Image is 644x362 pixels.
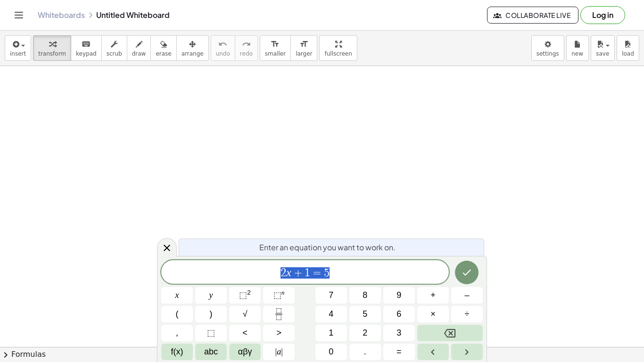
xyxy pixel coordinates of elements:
sup: n [281,289,285,296]
span: 1 [305,267,310,279]
button: Alphabet [195,344,227,360]
button: 0 [315,344,347,360]
button: Minus [451,287,483,304]
span: save [596,50,609,57]
button: 9 [383,287,415,304]
span: αβγ [238,346,252,358]
button: Absolute value [263,344,295,360]
button: save [591,35,615,61]
span: = [310,267,324,279]
button: Greater than [263,325,295,341]
button: keyboardkeypad [71,35,102,61]
button: , [161,325,193,341]
button: Equals [383,344,415,360]
span: < [242,327,248,339]
span: x [175,289,179,302]
button: y [195,287,227,304]
span: 6 [396,308,401,321]
button: arrange [176,35,209,61]
span: 1 [329,327,333,339]
button: 7 [315,287,347,304]
button: Divide [451,306,483,322]
span: 2 [281,267,286,279]
span: | [281,347,283,356]
button: Placeholder [195,325,227,341]
button: x [161,287,193,304]
span: insert [10,50,26,57]
i: format_size [299,39,308,50]
button: Square root [229,306,261,322]
button: draw [127,35,151,61]
button: Collaborate Live [487,7,578,24]
span: 5 [363,308,367,321]
button: Left arrow [417,344,449,360]
button: insert [5,35,31,61]
button: format_sizelarger [290,35,317,61]
span: | [275,347,277,356]
span: = [396,346,402,358]
button: undoundo [211,35,235,61]
button: Times [417,306,449,322]
span: . [364,346,366,358]
span: √ [243,308,248,321]
span: 9 [396,289,401,302]
span: ⬚ [207,327,215,339]
button: Backspace [417,325,483,341]
span: arrange [182,50,204,57]
button: ( [161,306,193,322]
button: transform [33,35,71,61]
span: a [275,346,283,358]
span: abc [204,346,218,358]
span: keypad [76,50,97,57]
span: > [276,327,281,339]
button: fullscreen [319,35,357,61]
button: Superscript [263,287,295,304]
span: , [176,327,178,339]
button: 4 [315,306,347,322]
button: Less than [229,325,261,341]
button: scrub [101,35,127,61]
span: Collaborate Live [495,11,570,19]
span: settings [537,50,559,57]
button: Squared [229,287,261,304]
a: Whiteboards [38,10,85,20]
i: keyboard [82,39,91,50]
button: 5 [349,306,381,322]
button: Plus [417,287,449,304]
button: Toggle navigation [11,8,26,23]
span: 3 [396,327,401,339]
span: new [571,50,583,57]
span: fullscreen [324,50,352,57]
span: – [464,289,469,302]
button: Log in [580,6,625,24]
span: + [291,267,305,279]
span: 7 [329,289,333,302]
button: load [617,35,639,61]
button: Functions [161,344,193,360]
span: ÷ [465,308,470,321]
button: 6 [383,306,415,322]
i: undo [218,39,227,50]
button: format_sizesmaller [260,35,291,61]
button: 8 [349,287,381,304]
span: Enter an equation you want to work on. [259,242,396,253]
span: y [209,289,213,302]
button: . [349,344,381,360]
span: undo [216,50,230,57]
span: f(x) [171,346,183,358]
span: transform [38,50,66,57]
button: new [566,35,589,61]
span: 5 [324,267,330,279]
span: ⬚ [273,290,281,300]
span: scrub [107,50,122,57]
span: ) [210,308,213,321]
span: 8 [363,289,367,302]
button: settings [531,35,564,61]
button: Done [455,261,479,284]
span: draw [132,50,146,57]
button: 1 [315,325,347,341]
span: erase [156,50,171,57]
button: redoredo [235,35,258,61]
span: redo [240,50,253,57]
span: load [622,50,634,57]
